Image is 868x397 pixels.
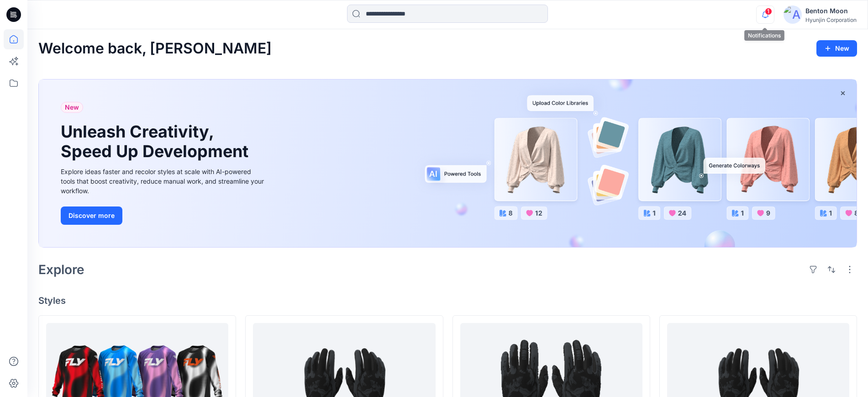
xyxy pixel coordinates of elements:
[38,262,84,277] h2: Explore
[61,167,266,196] div: Explore ideas faster and recolor styles at scale with AI-powered tools that boost creativity, red...
[38,295,857,306] h4: Styles
[61,206,122,225] button: Discover more
[61,122,253,161] h1: Unleash Creativity, Speed Up Development
[765,8,772,15] span: 1
[805,5,857,16] div: Benton Moon
[805,16,857,23] div: Hyunjin Corporation
[61,206,266,225] a: Discover more
[816,40,857,57] button: New
[65,102,79,113] span: New
[38,40,272,57] h2: Welcome back, [PERSON_NAME]
[784,5,802,24] img: avatar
